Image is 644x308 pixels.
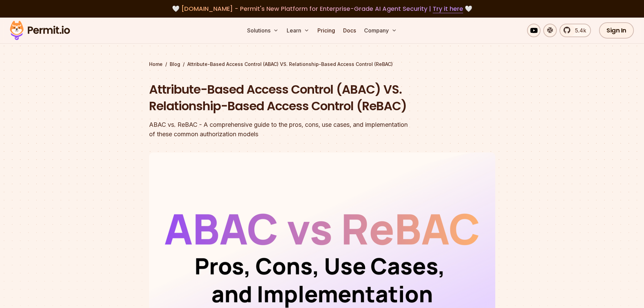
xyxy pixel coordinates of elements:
[433,4,463,13] a: Try it here
[361,24,400,37] button: Company
[599,22,634,39] a: Sign In
[181,4,463,13] span: [DOMAIN_NAME] - Permit's New Platform for Enterprise-Grade AI Agent Security |
[559,24,591,37] a: 5.4k
[149,61,495,68] div: / /
[340,24,359,37] a: Docs
[244,24,281,37] button: Solutions
[315,24,338,37] a: Pricing
[7,19,73,42] img: Permit logo
[149,61,163,68] a: Home
[149,81,409,115] h1: Attribute-Based Access Control (ABAC) VS. Relationship-Based Access Control (ReBAC)
[16,4,628,14] div: 🤍 🤍
[149,120,409,139] div: ABAC vs. ReBAC - A comprehensive guide to the pros, cons, use cases, and implementation of these ...
[571,26,586,34] span: 5.4k
[170,61,180,68] a: Blog
[284,24,312,37] button: Learn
